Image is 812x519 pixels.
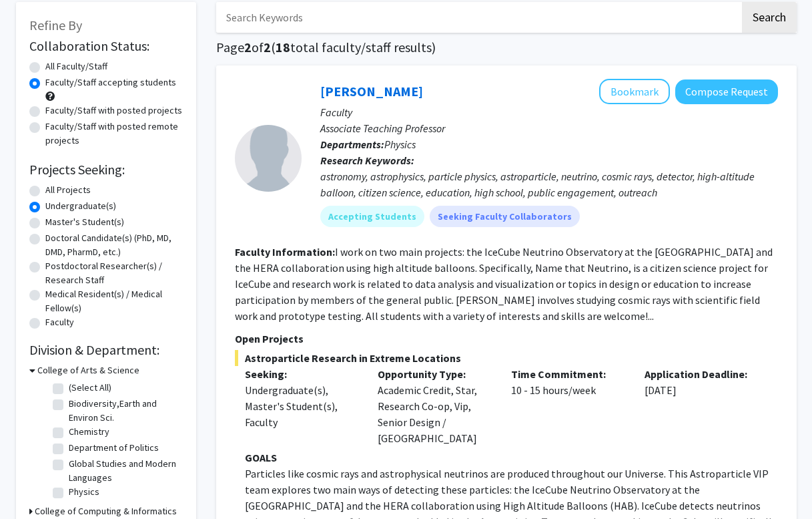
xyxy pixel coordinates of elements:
[276,39,290,55] span: 18
[235,350,778,366] span: Astroparticle Research in Extreme Locations
[45,315,74,329] label: Faculty
[45,199,116,213] label: Undergraduate(s)
[320,206,424,227] mat-chip: Accepting Students
[45,75,176,90] label: Faculty/Staff accepting students
[35,504,177,518] h3: College of Computing & Informatics
[29,342,183,358] h2: Division & Department:
[511,366,625,382] p: Time Commitment:
[29,17,82,33] span: Refine By
[45,59,107,73] label: All Faculty/Staff
[216,2,740,33] input: Search Keywords
[645,366,758,382] p: Application Deadline:
[29,162,183,178] h2: Projects Seeking:
[69,457,179,485] label: Global Studies and Modern Languages
[45,183,91,197] label: All Projects
[368,366,501,446] div: Academic Credit, Star, Research Co-op, Vip, Senior Design / [GEOGRAPHIC_DATA]
[69,485,99,499] label: Physics
[599,79,670,104] button: Add Christina Love to Bookmarks
[10,459,57,509] iframe: Chat
[245,382,358,430] div: Undergraduate(s), Master's Student(s), Faculty
[320,154,414,167] b: Research Keywords:
[320,83,423,100] a: [PERSON_NAME]
[69,397,179,425] label: Biodiversity,Earth and Environ Sci.
[320,168,778,200] div: astronomy, astrophysics, particle physics, astroparticle, neutrino, cosmic rays, detector, high-a...
[45,104,182,118] label: Faculty/Staff with posted projects
[245,366,358,382] p: Seeking:
[216,39,797,55] h1: Page of ( total faculty/staff results)
[501,366,635,446] div: 10 - 15 hours/week
[69,381,111,395] label: (Select All)
[45,215,124,229] label: Master's Student(s)
[244,39,252,55] span: 2
[45,287,183,315] label: Medical Resident(s) / Medical Fellow(s)
[384,138,416,151] span: Physics
[320,138,384,151] b: Departments:
[378,366,491,382] p: Opportunity Type:
[635,366,768,446] div: [DATE]
[235,245,335,258] b: Faculty Information:
[45,120,183,148] label: Faculty/Staff with posted remote projects
[430,206,580,227] mat-chip: Seeking Faculty Collaborators
[45,231,183,259] label: Doctoral Candidate(s) (PhD, MD, DMD, PharmD, etc.)
[45,259,183,287] label: Postdoctoral Researcher(s) / Research Staff
[37,363,139,377] h3: College of Arts & Science
[742,2,797,33] button: Search
[675,79,778,104] button: Compose Request to Christina Love
[264,39,271,55] span: 2
[235,331,778,347] p: Open Projects
[235,245,773,323] fg-read-more: I work on two main projects: the IceCube Neutrino Observatory at the [GEOGRAPHIC_DATA] and the HE...
[320,104,778,120] p: Faculty
[29,38,183,54] h2: Collaboration Status:
[320,120,778,136] p: Associate Teaching Professor
[245,451,277,464] strong: GOALS
[69,441,159,455] label: Department of Politics
[69,425,109,439] label: Chemistry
